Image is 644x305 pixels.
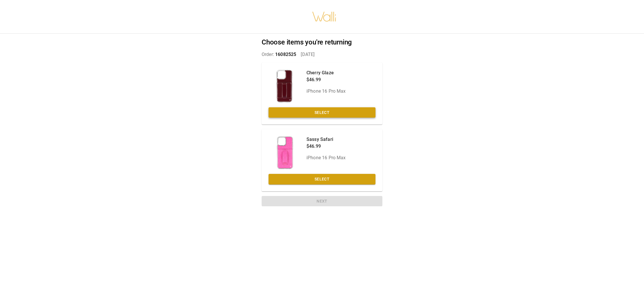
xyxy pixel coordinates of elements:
p: Sassy Safari [306,136,346,143]
p: $46.99 [306,143,346,150]
button: Select [269,107,375,118]
p: iPhone 16 Pro Max [306,88,346,95]
p: Cherry Glaze [306,69,346,76]
h2: Choose items you're returning [262,38,382,46]
p: iPhone 16 Pro Max [306,154,346,161]
button: Select [269,174,375,184]
span: 16082525 [275,52,296,57]
img: walli-inc.myshopify.com [312,4,337,29]
p: $46.99 [306,76,346,83]
p: Order: [DATE] [262,51,382,58]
